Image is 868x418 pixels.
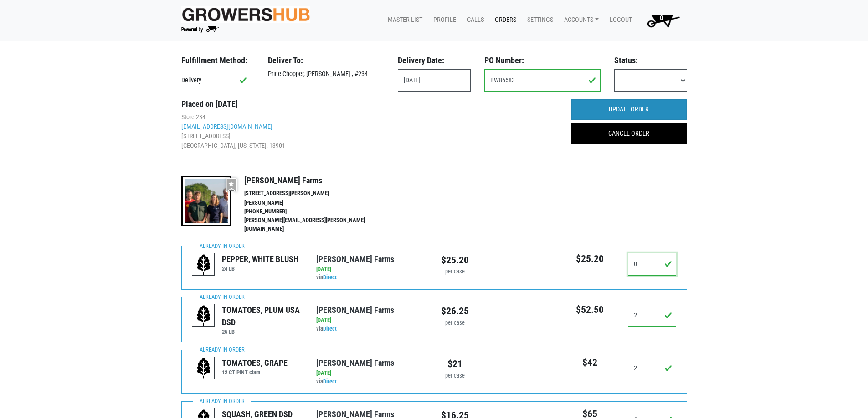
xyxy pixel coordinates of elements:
div: TOMATOES, GRAPE [222,357,288,369]
div: [DATE] [316,265,427,274]
h5: $42 [565,357,614,368]
input: Qty [628,304,677,327]
input: Qty [628,357,677,379]
li: [PERSON_NAME][EMAIL_ADDRESS][PERSON_NAME][DOMAIN_NAME] [244,216,385,233]
a: Direct [323,378,337,385]
div: [DATE] [316,369,427,378]
div: Price Chopper, [PERSON_NAME] , #234 [261,69,391,79]
li: Store 234 [181,112,557,122]
span: 0 [660,14,663,22]
a: Calls [460,11,488,29]
div: TOMATOES, PLUM USA DSD [222,304,303,328]
img: Powered by Big Wheelbarrow [181,26,219,33]
li: [PHONE_NUMBER] [244,207,385,216]
img: placeholder-variety-43d6402dacf2d531de610a020419775a.svg [192,357,215,380]
input: UPDATE ORDER [571,99,687,120]
a: Master List [380,11,426,29]
div: via [316,265,427,282]
input: Qty [628,253,677,276]
input: Select Date [398,69,471,92]
a: Logout [602,11,636,29]
img: thumbnail-8a08f3346781c529aa742b86dead986c.jpg [181,176,231,226]
div: PEPPER, WHITE BLUSH [222,253,298,265]
h6: 25 LB [222,328,303,335]
li: [STREET_ADDRESS] [181,131,557,141]
a: Direct [323,274,337,281]
div: per case [441,267,469,276]
img: Cart [643,11,683,30]
li: [PERSON_NAME] [244,199,385,207]
a: Accounts [557,11,602,29]
div: [DATE] [316,316,427,325]
h3: Deliver To: [268,55,384,65]
img: placeholder-variety-43d6402dacf2d531de610a020419775a.svg [192,253,215,276]
a: Profile [426,11,460,29]
a: Orders [488,11,520,29]
a: 0 [636,11,687,30]
h3: Placed on [DATE] [181,99,557,109]
a: [EMAIL_ADDRESS][DOMAIN_NAME] [181,123,272,130]
img: original-fc7597fdc6adbb9d0e2ae620e786d1a2.jpg [181,6,311,23]
div: $21 [441,357,469,371]
a: [PERSON_NAME] Farms [316,305,394,315]
h6: 24 LB [222,265,298,272]
img: placeholder-variety-43d6402dacf2d531de610a020419775a.svg [192,304,215,327]
h3: Status: [614,55,687,65]
h3: Fulfillment Method: [181,55,254,65]
div: via [316,369,427,386]
div: $26.25 [441,304,469,318]
div: per case [441,372,469,380]
li: [STREET_ADDRESS][PERSON_NAME] [244,189,385,198]
a: CANCEL ORDER [571,123,687,144]
a: Direct [323,325,337,332]
div: per case [441,319,469,327]
h5: $52.50 [565,304,614,316]
a: [PERSON_NAME] Farms [316,254,394,264]
a: [PERSON_NAME] Farms [316,358,394,368]
li: [GEOGRAPHIC_DATA], [US_STATE], 13901 [181,141,557,151]
h6: 12 CT PINT clam [222,369,288,376]
h5: $25.20 [565,253,614,265]
h3: Delivery Date: [398,55,471,65]
div: $25.20 [441,253,469,267]
div: via [316,316,427,333]
h3: PO Number: [484,55,601,65]
h4: [PERSON_NAME] Farms [244,176,385,186]
a: Settings [520,11,557,29]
